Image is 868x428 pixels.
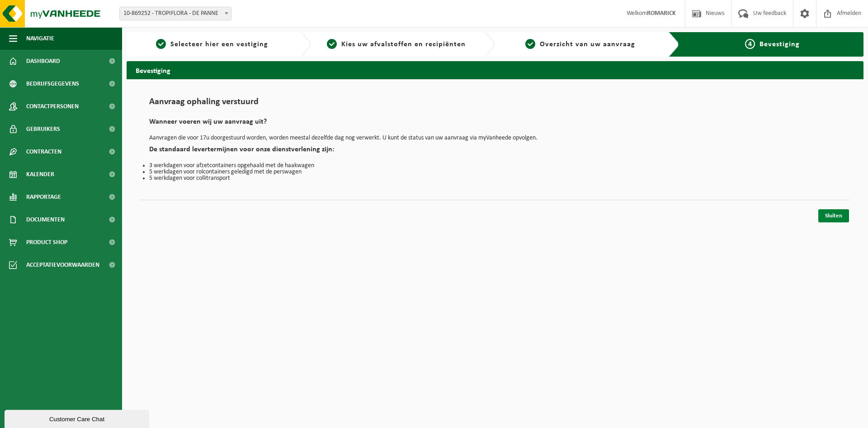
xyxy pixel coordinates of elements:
[5,408,151,428] iframe: chat widget
[149,175,841,182] li: 5 werkdagen voor collitransport
[149,135,841,141] p: Aanvragen die voor 17u doorgestuurd worden, worden meestal dezelfde dag nog verwerkt. U kunt de s...
[500,39,661,50] a: 3Overzicht van uw aanvraag
[149,163,841,169] li: 3 werkdagen voor afzetcontainers opgehaald met de haakwagen
[26,208,65,231] span: Documenten
[759,41,800,48] span: Bevestiging
[26,231,67,254] span: Product Shop
[156,39,166,49] span: 1
[818,209,849,222] a: Sluiten
[26,163,54,186] span: Kalender
[341,41,466,48] span: Kies uw afvalstoffen en recipiënten
[525,39,535,49] span: 3
[26,27,54,50] span: Navigatie
[26,72,79,95] span: Bedrijfsgegevens
[327,39,337,49] span: 2
[120,7,231,20] span: 10-869252 - TROPIFLORA - DE PANNE
[26,118,60,140] span: Gebruikers
[119,7,231,20] span: 10-869252 - TROPIFLORA - DE PANNE
[149,97,841,111] h1: Aanvraag ophaling verstuurd
[540,41,635,48] span: Overzicht van uw aanvraag
[26,140,61,163] span: Contracten
[26,254,99,276] span: Acceptatievoorwaarden
[131,39,293,50] a: 1Selecteer hier een vestiging
[26,50,60,72] span: Dashboard
[149,118,841,130] h2: Wanneer voeren wij uw aanvraag uit?
[316,39,477,50] a: 2Kies uw afvalstoffen en recipiënten
[127,61,863,79] h2: Bevestiging
[26,186,61,208] span: Rapportage
[149,169,841,175] li: 5 werkdagen voor rolcontainers geledigd met de perswagen
[745,39,755,49] span: 4
[170,41,268,48] span: Selecteer hier een vestiging
[149,146,841,158] h2: De standaard levertermijnen voor onze dienstverlening zijn:
[26,95,79,118] span: Contactpersonen
[647,10,676,17] strong: ROMARICK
